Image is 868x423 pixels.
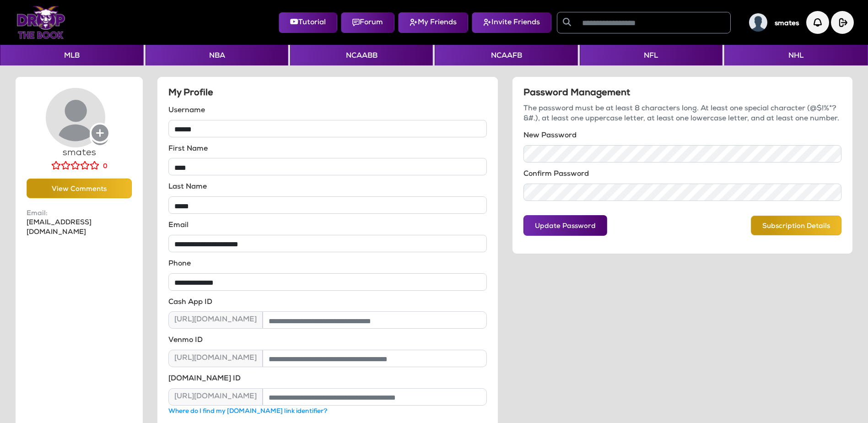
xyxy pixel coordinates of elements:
span: [URL][DOMAIN_NAME] [168,350,263,367]
label: First Name [168,145,208,155]
button: Forum [341,12,394,33]
h5: Password Management [523,88,841,99]
label: Phone [168,260,191,270]
img: Notification [806,11,829,34]
button: View Comments [27,179,132,198]
img: Logo [16,6,65,39]
label: Last Name [168,183,207,193]
button: NCAAFB [435,45,577,65]
p: The password must be at least 8 characters long. At least one special character (@$!%*?&#.), at l... [523,104,841,124]
label: Username [168,106,205,116]
p: [EMAIL_ADDRESS][DOMAIN_NAME] [27,209,132,237]
label: Cash App ID [168,298,212,308]
button: Subscription Details [751,216,841,235]
a: Where do I find my [DOMAIN_NAME] link identifier? [168,408,327,415]
button: Invite Friends [472,12,551,33]
label: Venmo ID [168,336,203,346]
label: [DOMAIN_NAME] ID [168,374,241,385]
span: Email: [27,209,132,218]
h5: smates [27,147,132,158]
h5: My Profile [168,88,486,99]
button: NCAABB [290,45,433,65]
span: [URL][DOMAIN_NAME] [168,388,263,406]
button: Tutorial [279,12,337,33]
button: NBA [146,45,288,65]
label: 0 [103,163,108,171]
span: [URL][DOMAIN_NAME] [168,311,263,329]
img: User [749,13,767,32]
label: New Password [523,131,577,141]
label: Confirm Password [523,170,589,180]
button: NFL [580,45,722,65]
button: Update Password [523,215,607,236]
label: Email [168,221,189,231]
button: NHL [724,45,868,65]
button: My Friends [398,12,468,33]
h5: smates [775,20,799,28]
